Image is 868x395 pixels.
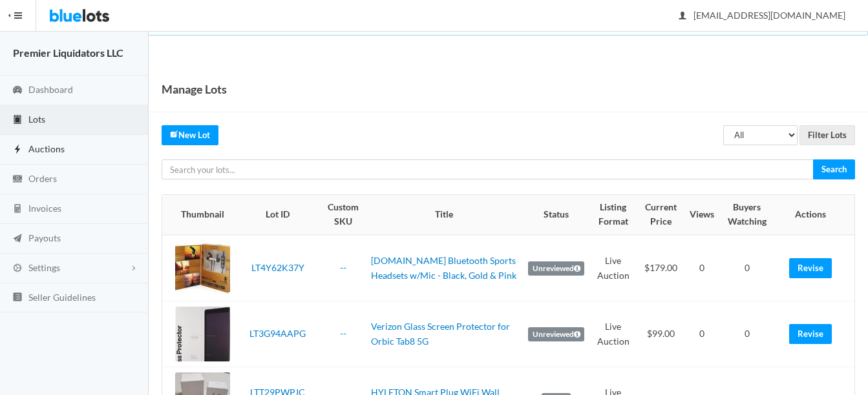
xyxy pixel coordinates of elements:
[170,130,178,138] ion-icon: create
[684,301,719,367] td: 0
[679,10,845,21] span: [EMAIL_ADDRESS][DOMAIN_NAME]
[528,327,584,341] label: Unreviewed
[28,84,73,95] span: Dashboard
[774,195,854,235] th: Actions
[162,125,218,145] a: createNew Lot
[11,174,24,186] ion-icon: cash
[321,195,366,235] th: Custom SKU
[162,195,235,235] th: Thumbnail
[251,262,304,273] a: LT4Y62K37Y
[589,235,637,301] td: Live Auction
[366,195,523,235] th: Title
[11,292,24,304] ion-icon: list box
[13,46,123,59] strong: Premier Liquidators LLC
[676,10,689,23] ion-icon: person
[11,85,24,97] ion-icon: speedometer
[28,114,45,125] span: Lots
[684,235,719,301] td: 0
[11,144,24,156] ion-icon: flash
[637,235,685,301] td: $179.00
[11,114,24,127] ion-icon: clipboard
[162,159,814,179] input: Search your lots...
[719,235,774,301] td: 0
[28,143,65,154] span: Auctions
[28,262,60,273] span: Settings
[813,159,855,179] input: Search
[799,125,855,145] input: Filter Lots
[589,195,637,235] th: Listing Format
[249,328,306,339] a: LT3G94AAPG
[589,301,637,367] td: Live Auction
[11,263,24,275] ion-icon: cog
[235,195,321,235] th: Lot ID
[162,79,227,99] h1: Manage Lots
[11,233,24,245] ion-icon: paper plane
[28,203,61,214] span: Invoices
[789,324,832,344] a: Revise
[528,261,584,276] label: Unreviewed
[523,195,589,235] th: Status
[719,195,774,235] th: Buyers Watching
[340,328,346,339] a: --
[11,203,24,216] ion-icon: calculator
[371,255,516,281] a: [DOMAIN_NAME] Bluetooth Sports Headsets w/Mic - Black, Gold & Pink
[371,321,510,347] a: Verizon Glass Screen Protector for Orbic Tab8 5G
[637,195,685,235] th: Current Price
[684,195,719,235] th: Views
[28,292,96,303] span: Seller Guidelines
[28,173,57,184] span: Orders
[719,301,774,367] td: 0
[789,258,832,278] a: Revise
[28,232,61,243] span: Payouts
[637,301,685,367] td: $99.00
[340,262,346,273] a: --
